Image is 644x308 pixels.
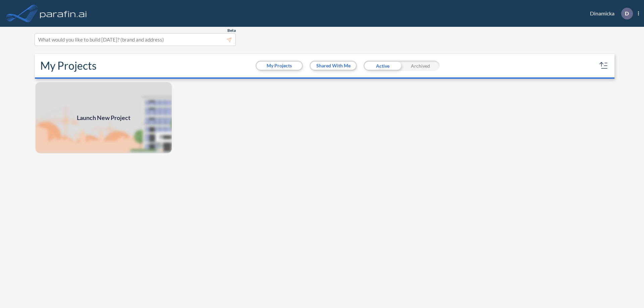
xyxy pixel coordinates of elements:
[311,62,356,70] button: Shared With Me
[625,10,629,16] p: D
[364,61,401,71] div: Active
[401,61,439,71] div: Archived
[598,60,609,71] button: sort
[39,7,88,20] img: logo
[227,28,236,33] span: Beta
[40,59,97,72] h2: My Projects
[257,62,302,70] button: My Projects
[35,81,172,154] a: Launch New Project
[580,8,639,19] div: Dinamicka
[77,113,130,122] span: Launch New Project
[35,81,172,154] img: add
